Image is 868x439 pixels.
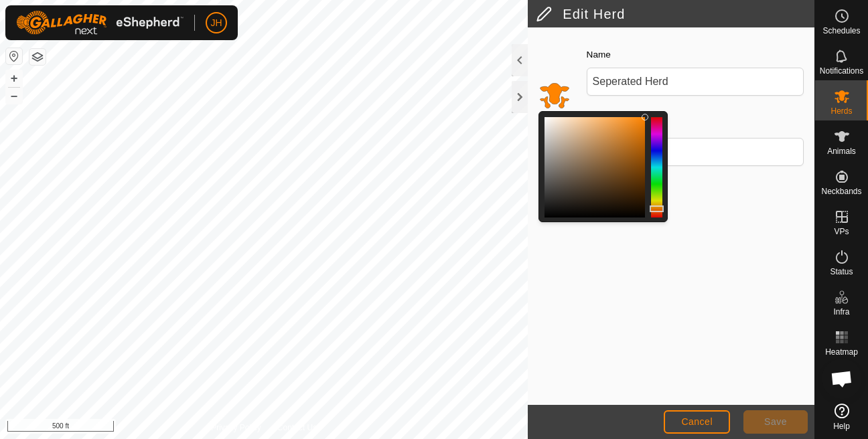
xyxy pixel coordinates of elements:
[210,16,222,30] span: JH
[830,107,852,115] span: Herds
[6,48,22,64] button: Reset Map
[536,6,814,22] h2: Edit Herd
[587,48,611,62] label: Name
[815,398,868,436] a: Help
[820,67,863,75] span: Notifications
[827,147,856,155] span: Animals
[830,268,853,276] span: Status
[29,49,46,65] button: Map Layers
[822,359,862,399] div: Open chat
[211,422,261,434] a: Privacy Policy
[664,410,730,434] button: Cancel
[681,416,713,427] span: Cancel
[822,27,860,35] span: Schedules
[833,308,849,316] span: Infra
[6,88,22,104] button: –
[6,70,22,86] button: +
[834,228,849,236] span: VPs
[833,422,850,430] span: Help
[277,422,317,434] a: Contact Us
[764,416,787,427] span: Save
[16,11,184,35] img: Gallagher Logo
[821,187,861,195] span: Neckbands
[743,410,808,434] button: Save
[825,348,858,356] span: Heatmap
